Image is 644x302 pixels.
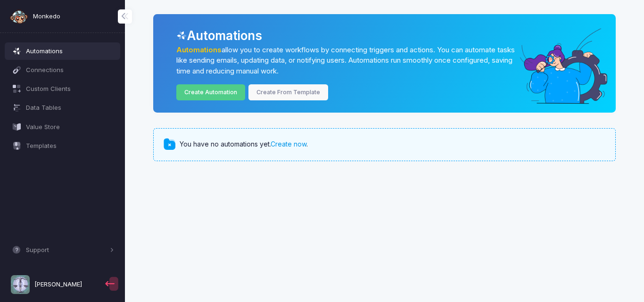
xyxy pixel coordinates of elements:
[26,103,114,113] span: Data Tables
[11,275,30,294] img: profile
[5,137,121,154] a: Templates
[9,7,60,26] a: Monkedo
[5,242,121,259] button: Support
[176,46,222,54] a: Automations
[34,280,82,289] span: [PERSON_NAME]
[26,141,114,151] span: Templates
[33,12,60,21] span: Monkedo
[5,99,121,116] a: Data Tables
[248,84,329,101] a: Create From Template
[9,7,28,26] img: monkedo-logo-dark.png
[176,45,517,76] p: allow you to create workflows by connecting triggers and actions. You can automate tasks like sen...
[176,26,602,45] div: Automations
[26,245,107,255] span: Support
[5,118,121,135] a: Value Store
[5,271,103,298] a: [PERSON_NAME]
[176,84,246,101] a: Create Automation
[26,84,114,94] span: Custom Clients
[26,47,114,56] span: Automations
[26,65,114,75] span: Connections
[5,42,121,59] a: Automations
[5,81,121,98] a: Custom Clients
[5,61,121,78] a: Connections
[180,139,308,149] span: You have no automations yet. .
[26,122,114,132] span: Value Store
[271,140,306,148] a: Create now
